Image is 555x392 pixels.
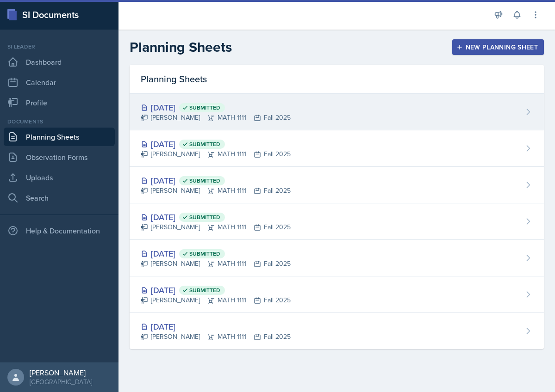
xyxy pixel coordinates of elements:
[4,43,115,51] div: Si leader
[141,101,291,114] div: [DATE]
[141,174,291,187] div: [DATE]
[4,189,115,207] a: Search
[141,247,291,260] div: [DATE]
[189,177,220,184] span: Submitted
[4,128,115,146] a: Planning Sheets
[141,211,291,223] div: [DATE]
[141,284,291,296] div: [DATE]
[189,141,220,148] span: Submitted
[130,167,544,203] a: [DATE] Submitted [PERSON_NAME]MATH 1111Fall 2025
[141,332,291,342] div: [PERSON_NAME] MATH 1111 Fall 2025
[4,73,115,92] a: Calendar
[189,104,220,111] span: Submitted
[4,53,115,71] a: Dashboard
[130,130,544,167] a: [DATE] Submitted [PERSON_NAME]MATH 1111Fall 2025
[130,240,544,276] a: [DATE] Submitted [PERSON_NAME]MATH 1111Fall 2025
[141,113,291,122] div: [PERSON_NAME] MATH 1111 Fall 2025
[452,39,544,55] button: New Planning Sheet
[141,149,291,159] div: [PERSON_NAME] MATH 1111 Fall 2025
[4,221,115,240] div: Help & Documentation
[458,43,538,51] div: New Planning Sheet
[130,203,544,240] a: [DATE] Submitted [PERSON_NAME]MATH 1111Fall 2025
[4,117,115,126] div: Documents
[189,214,220,221] span: Submitted
[141,295,291,305] div: [PERSON_NAME] MATH 1111 Fall 2025
[189,250,220,257] span: Submitted
[189,287,220,294] span: Submitted
[130,65,544,94] div: Planning Sheets
[4,93,115,112] a: Profile
[130,276,544,313] a: [DATE] Submitted [PERSON_NAME]MATH 1111Fall 2025
[141,320,291,333] div: [DATE]
[141,222,291,232] div: [PERSON_NAME] MATH 1111 Fall 2025
[4,168,115,187] a: Uploads
[130,313,544,349] a: [DATE] [PERSON_NAME]MATH 1111Fall 2025
[30,377,92,386] div: [GEOGRAPHIC_DATA]
[141,186,291,196] div: [PERSON_NAME] MATH 1111 Fall 2025
[30,368,92,377] div: [PERSON_NAME]
[141,259,291,269] div: [PERSON_NAME] MATH 1111 Fall 2025
[130,94,544,130] a: [DATE] Submitted [PERSON_NAME]MATH 1111Fall 2025
[4,148,115,166] a: Observation Forms
[130,39,232,55] h2: Planning Sheets
[141,138,291,150] div: [DATE]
